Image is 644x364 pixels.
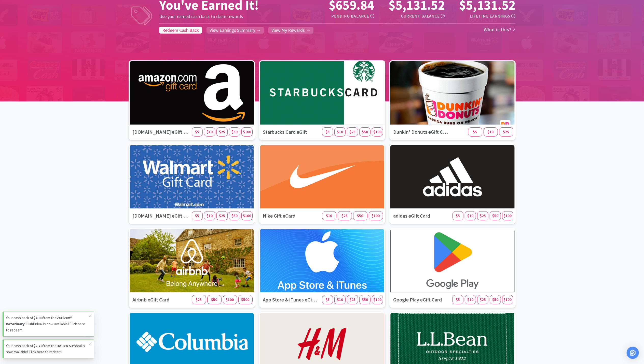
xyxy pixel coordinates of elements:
[159,13,308,20] h5: Use your earned cash back to claim rewards
[260,293,322,307] h3: App Store & iTunes eGift Card
[196,297,202,302] span: $25
[480,297,486,302] span: $25
[326,213,332,218] span: $10
[271,27,310,33] span: View My Rewards →
[378,13,445,20] h5: Current Balance
[308,13,374,20] h5: Pending Balance
[504,213,512,218] span: $100
[473,129,477,134] span: $5
[260,125,322,139] h3: Starbucks Card eGift
[503,129,509,134] span: $25
[390,209,453,223] h3: adidas eGift Card
[488,129,494,134] span: $10
[207,213,213,218] span: $10
[456,213,460,218] span: $5
[211,297,217,302] span: $50
[207,27,264,34] a: View Earnings Summary →
[373,297,381,302] span: $100
[268,27,313,34] a: View My Rewards →
[467,297,473,302] span: $10
[504,297,512,302] span: $100
[449,13,515,20] h5: Lifetime Earnings
[349,129,355,134] span: $25
[372,213,380,218] span: $100
[492,297,498,302] span: $50
[231,213,238,218] span: $50
[219,213,225,218] span: $25
[162,27,199,33] span: Redeem Cash Back
[195,213,199,218] span: $5
[357,213,363,218] span: $50
[207,129,213,134] span: $10
[337,129,343,134] span: $10
[219,129,225,134] span: $25
[231,129,238,134] span: $50
[337,297,343,302] span: $10
[484,26,516,33] a: What is this?
[130,209,192,223] h3: [DOMAIN_NAME] eGift Card
[33,343,43,348] strong: $2.70
[627,347,639,359] div: Open Intercom Messenger
[467,213,473,218] span: $10
[130,293,192,307] h3: Airbnb eGift Card
[362,297,368,302] span: $50
[342,213,348,218] span: $25
[325,297,330,302] span: $5
[226,297,234,302] span: $100
[6,343,89,355] p: Your cash back of from the deal is now available! Click here to redeem.
[33,315,43,320] strong: $4.00
[349,297,355,302] span: $25
[241,297,250,302] span: $500
[57,343,75,348] strong: Douxo S3®
[390,125,453,139] h3: Dunkin' Donuts eGift Card
[390,293,453,307] h3: Google Play eGift Card
[480,213,486,218] span: $25
[159,27,202,34] a: Redeem Cash Back
[210,27,261,33] span: View Earnings Summary →
[325,129,330,134] span: $5
[195,129,199,134] span: $5
[373,129,381,134] span: $100
[362,129,368,134] span: $50
[6,315,89,333] p: Your cash back of from the deal is now available! Click here to redeem.
[492,213,498,218] span: $50
[130,125,192,139] h3: [DOMAIN_NAME] eGift Card
[243,129,251,134] span: $100
[260,209,322,223] h3: Nike Gift eCard
[243,213,251,218] span: $100
[456,297,460,302] span: $5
